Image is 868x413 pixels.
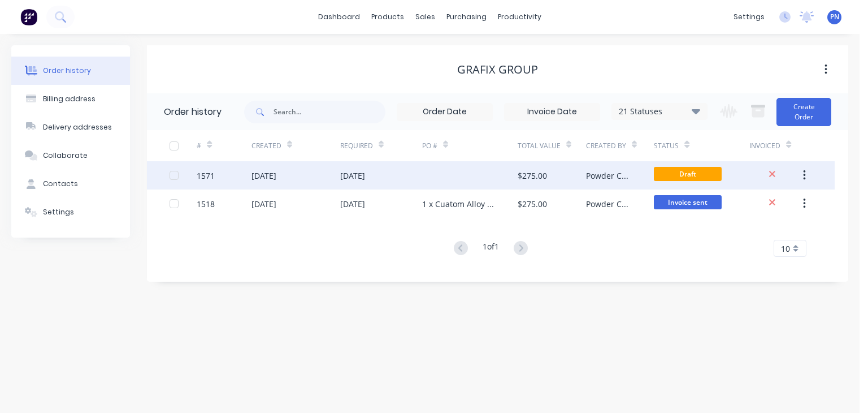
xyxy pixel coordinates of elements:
[518,198,547,210] div: $275.00
[422,130,518,161] div: PO #
[483,240,499,257] div: 1 of 1
[586,198,632,210] div: Powder Crew
[654,141,679,151] div: Status
[586,170,632,182] div: Powder Crew
[781,243,790,255] span: 10
[164,105,222,119] div: Order history
[518,130,586,161] div: Total Value
[43,122,112,132] div: Delivery addresses
[313,8,366,25] a: dashboard
[492,8,547,25] div: productivity
[397,104,492,121] input: Order Date
[586,141,626,151] div: Created By
[11,141,130,170] button: Collaborate
[749,130,804,161] div: Invoiced
[251,170,276,182] div: [DATE]
[441,8,492,25] div: purchasing
[422,198,495,210] div: 1 x Cuatom Alloy Frame - Powder Coat Gloss Black
[274,101,385,123] input: Search...
[197,170,215,182] div: 1571
[518,141,561,151] div: Total Value
[518,170,547,182] div: $275.00
[830,12,839,22] span: PN
[43,66,91,76] div: Order history
[197,130,251,161] div: #
[11,113,130,141] button: Delivery addresses
[43,179,78,189] div: Contacts
[728,8,770,25] div: settings
[410,8,441,25] div: sales
[340,130,422,161] div: Required
[776,98,831,126] button: Create Order
[43,94,96,104] div: Billing address
[457,63,538,76] div: Grafix Group
[251,130,340,161] div: Created
[340,170,365,182] div: [DATE]
[197,141,201,151] div: #
[366,8,410,25] div: products
[340,198,365,210] div: [DATE]
[612,105,707,118] div: 21 Statuses
[11,57,130,85] button: Order history
[654,167,722,181] span: Draft
[11,170,130,198] button: Contacts
[251,141,281,151] div: Created
[505,104,600,121] input: Invoice Date
[654,195,722,209] span: Invoice sent
[422,141,437,151] div: PO #
[586,130,654,161] div: Created By
[43,207,74,217] div: Settings
[197,198,215,210] div: 1518
[20,8,37,25] img: Factory
[749,141,780,151] div: Invoiced
[340,141,373,151] div: Required
[43,150,88,161] div: Collaborate
[11,85,130,113] button: Billing address
[11,198,130,226] button: Settings
[654,130,749,161] div: Status
[251,198,276,210] div: [DATE]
